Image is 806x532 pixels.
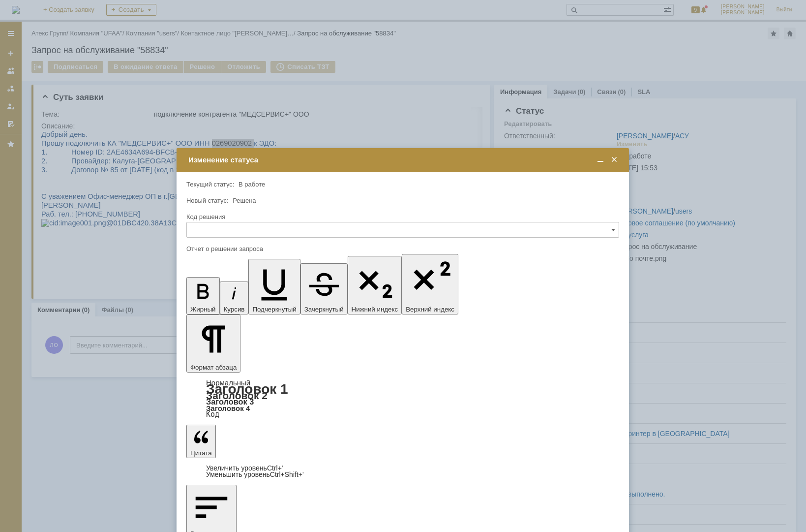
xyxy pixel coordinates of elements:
span: Зачеркнутый [304,306,344,313]
span: Верхний индекс [406,306,454,313]
div: Формат абзаца [186,379,619,418]
span: В работе [239,181,265,188]
button: Верхний индекс [402,254,458,314]
span: Решена [233,197,256,204]
a: Заголовок 3 [206,397,254,406]
a: Нормальный [206,378,250,387]
div: Отчет о решении запроса [186,246,617,252]
span: Свернуть (Ctrl + M) [596,156,605,164]
a: Заголовок 4 [206,404,250,412]
button: Формат абзаца [186,314,240,373]
span: Формат абзаца [190,364,237,371]
a: Decrease [206,470,304,478]
span: Нижний индекс [352,306,398,313]
span: Ctrl+Shift+' [270,470,304,478]
div: Цитата [186,465,619,478]
a: Increase [206,464,283,472]
a: Заголовок 1 [206,381,288,397]
button: Нижний индекс [348,256,402,314]
span: Подчеркнутый [252,306,296,313]
a: Заголовок 2 [206,390,268,401]
label: Новый статус: [186,197,229,204]
span: Жирный [190,306,216,313]
button: Зачеркнутый [300,263,348,314]
span: Ctrl+' [267,464,283,472]
button: Курсив [220,282,249,314]
span: Цитата [190,449,212,457]
a: Код [206,410,219,419]
div: Код решения [186,214,617,220]
span: Закрыть [609,156,619,164]
button: Жирный [186,277,220,314]
button: Цитата [186,425,216,458]
button: Подчеркнутый [248,259,300,314]
label: Текущий статус: [186,181,234,188]
div: Изменение статуса [188,156,619,164]
span: Курсив [224,306,245,313]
